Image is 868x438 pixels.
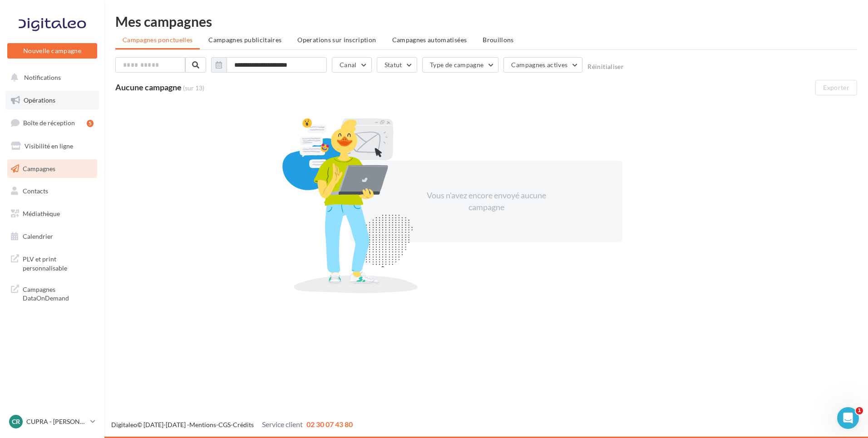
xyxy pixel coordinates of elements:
[587,63,624,70] button: Réinitialiser
[377,57,417,73] button: Statut
[5,227,99,246] a: Calendrier
[23,253,94,272] span: PLV et print personnalisable
[815,80,857,95] button: Exporter
[189,421,216,428] a: Mentions
[23,119,75,127] span: Boîte de réception
[24,96,55,104] span: Opérations
[5,137,99,156] a: Visibilité en ligne
[115,82,182,92] span: Aucune campagne
[23,210,60,217] span: Médiathèque
[332,57,372,73] button: Canal
[306,420,353,428] span: 02 30 07 43 80
[26,417,87,426] p: CUPRA - [PERSON_NAME]
[511,61,567,69] span: Campagnes actives
[422,57,499,73] button: Type de campagne
[25,142,73,150] span: Visibilité en ligne
[24,74,61,81] span: Notifications
[5,91,99,110] a: Opérations
[23,283,94,303] span: Campagnes DataOnDemand
[23,232,53,240] span: Calendrier
[392,36,467,44] span: Campagnes automatisées
[837,407,859,429] iframe: Intercom live chat
[111,421,137,428] a: Digitaleo
[7,43,97,59] button: Nouvelle campagne
[408,190,564,213] div: Vous n'avez encore envoyé aucune campagne
[856,407,863,414] span: 1
[23,187,48,195] span: Contacts
[115,15,857,28] div: Mes campagnes
[111,421,353,428] span: © [DATE]-[DATE] - - -
[5,68,95,87] button: Notifications
[23,164,55,172] span: Campagnes
[5,280,99,306] a: Campagnes DataOnDemand
[5,182,99,201] a: Contacts
[262,420,303,428] span: Service client
[5,159,99,178] a: Campagnes
[5,204,99,223] a: Médiathèque
[483,36,514,44] span: Brouillons
[12,417,20,426] span: CR
[5,249,99,276] a: PLV et print personnalisable
[503,57,582,73] button: Campagnes actives
[218,421,231,428] a: CGS
[233,421,254,428] a: Crédits
[5,113,99,133] a: Boîte de réception5
[183,84,204,93] span: (sur 13)
[87,120,94,127] div: 5
[297,36,376,44] span: Operations sur inscription
[7,413,97,430] a: CR CUPRA - [PERSON_NAME]
[208,36,281,44] span: Campagnes publicitaires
